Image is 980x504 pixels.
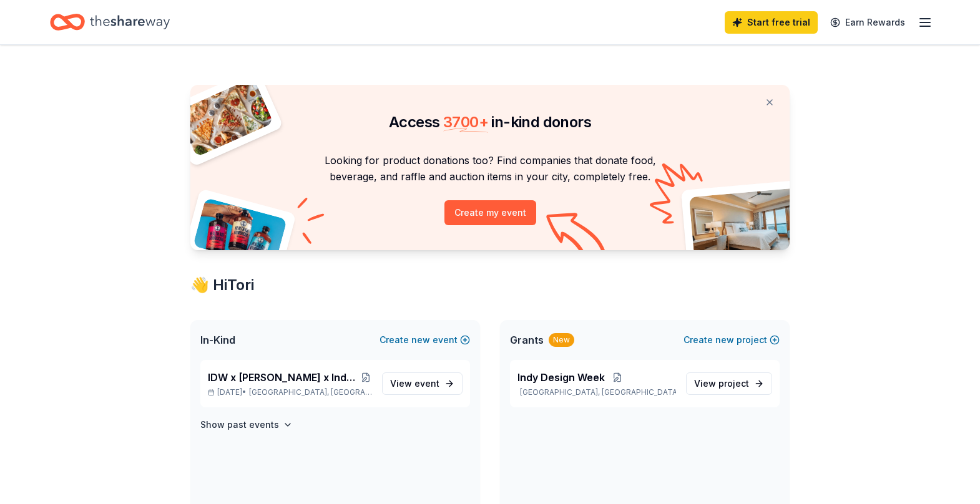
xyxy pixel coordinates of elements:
[208,370,360,385] span: IDW x [PERSON_NAME] x Indy Networking Speed Networking
[208,387,372,397] p: [DATE] •
[823,11,913,34] a: Earn Rewards
[718,378,749,389] span: project
[517,370,605,385] span: Indy Design Week
[200,417,279,432] h4: Show past events
[380,332,470,347] button: Createnewevent
[177,77,274,157] img: Pizza
[50,7,170,37] a: Home
[444,200,536,225] button: Create my event
[190,275,790,295] div: 👋 Hi Tori
[389,113,591,131] span: Access in-kind donors
[510,332,544,347] span: Grants
[546,213,609,259] img: Curvy arrow
[205,152,775,185] p: Looking for product donations too? Find companies that donate food, beverage, and raffle and auct...
[249,387,372,397] span: [GEOGRAPHIC_DATA], [GEOGRAPHIC_DATA]
[686,372,772,395] a: View project
[549,333,574,347] div: New
[200,417,293,432] button: Show past events
[517,387,676,397] p: [GEOGRAPHIC_DATA], [GEOGRAPHIC_DATA]
[414,378,439,389] span: event
[382,372,463,395] a: View event
[390,376,439,391] span: View
[715,332,734,347] span: new
[443,113,488,131] span: 3700 +
[684,332,780,347] button: Createnewproject
[200,332,235,347] span: In-Kind
[694,376,749,391] span: View
[411,332,430,347] span: new
[725,11,818,34] a: Start free trial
